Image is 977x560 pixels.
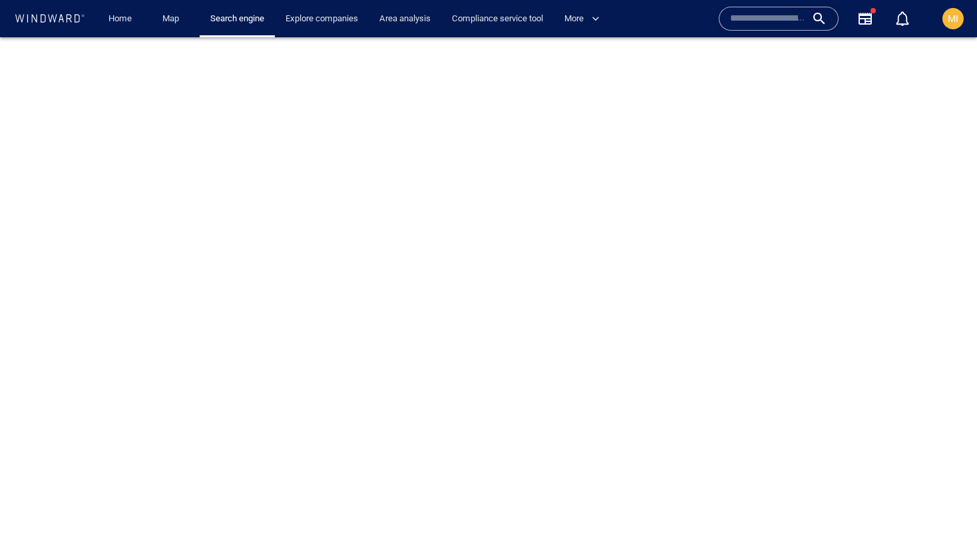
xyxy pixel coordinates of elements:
button: MI [940,5,966,32]
a: Home [103,7,137,31]
button: More [559,7,611,31]
a: Compliance service tool [447,7,548,31]
iframe: Chat [920,500,967,550]
a: Search engine [205,7,270,31]
div: Notification center [894,11,910,27]
a: Map [157,7,189,31]
button: Map [152,7,194,31]
a: Area analysis [374,7,436,31]
a: Explore companies [280,7,363,31]
span: MI [948,13,958,24]
span: More [564,11,600,27]
button: Home [98,7,141,31]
